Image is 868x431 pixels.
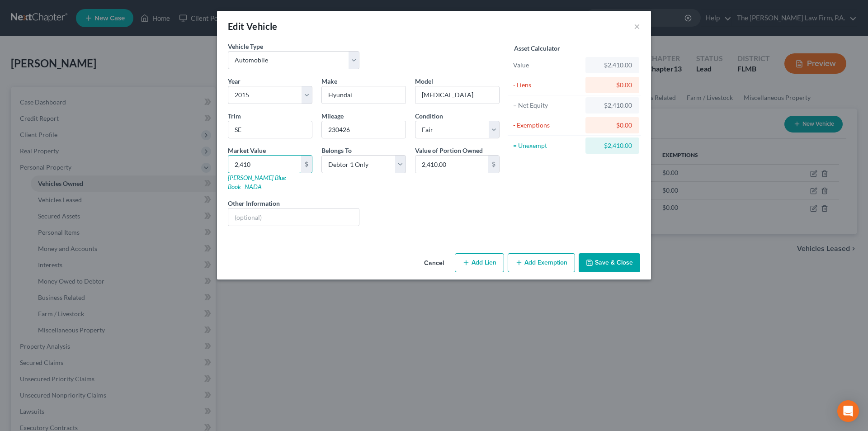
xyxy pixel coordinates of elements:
button: Add Lien [455,253,504,272]
input: 0.00 [415,156,488,173]
label: Value of Portion Owned [415,146,483,155]
div: $0.00 [593,121,632,130]
label: Model [415,76,433,86]
span: Belongs To [321,147,352,154]
label: Mileage [321,111,344,121]
div: $2,410.00 [593,141,632,150]
div: = Unexempt [513,141,581,150]
input: ex. Nissan [322,86,406,104]
div: - Liens [513,81,581,90]
a: NADA [245,183,262,190]
label: Vehicle Type [228,42,263,51]
div: $ [488,156,499,173]
label: Trim [228,111,241,121]
label: Market Value [228,146,266,155]
button: × [634,21,640,32]
input: ex. LS, LT, etc [228,121,312,138]
div: - Exemptions [513,121,581,130]
div: Value [513,61,581,70]
input: 0.00 [228,156,301,173]
button: Cancel [417,254,451,272]
label: Asset Calculator [514,43,560,53]
div: Open Intercom Messenger [837,400,859,422]
span: Make [321,77,337,85]
div: $2,410.00 [593,61,632,70]
input: ex. Altima [415,86,499,104]
input: (optional) [228,208,359,226]
div: $ [301,156,312,173]
a: [PERSON_NAME] Blue Book [228,174,286,190]
div: $2,410.00 [593,101,632,110]
label: Condition [415,111,443,121]
button: Add Exemption [508,253,575,272]
label: Other Information [228,199,280,208]
button: Save & Close [579,253,640,272]
div: Edit Vehicle [228,20,278,33]
div: $0.00 [593,81,632,90]
input: -- [322,121,406,138]
div: = Net Equity [513,101,581,110]
label: Year [228,76,241,86]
